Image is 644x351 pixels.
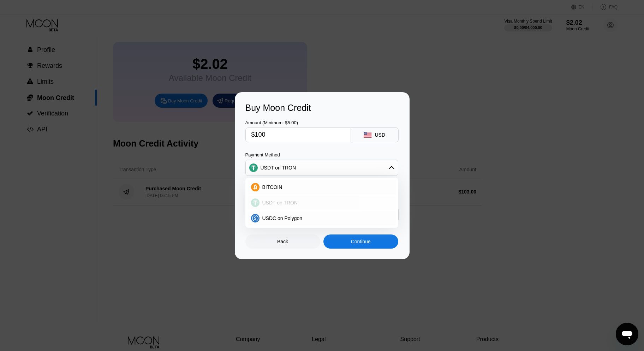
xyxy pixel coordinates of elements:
[262,215,303,221] span: USDC on Polygon
[248,180,396,194] div: BITCOIN
[245,120,351,125] div: Amount (Minimum: $5.00)
[261,165,296,171] div: USDT on TRON
[248,211,396,225] div: USDC on Polygon
[245,103,399,113] div: Buy Moon Credit
[245,234,320,249] div: Back
[251,128,345,142] input: $0.00
[262,184,282,190] span: BITCOIN
[277,239,288,244] div: Back
[248,196,396,210] div: USDT on TRON
[245,152,398,157] div: Payment Method
[351,239,371,244] div: Continue
[262,200,298,206] span: USDT on TRON
[616,323,638,345] iframe: Кнопка запуска окна обмена сообщениями
[246,161,398,175] div: USDT on TRON
[375,132,385,138] div: USD
[323,234,398,249] div: Continue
